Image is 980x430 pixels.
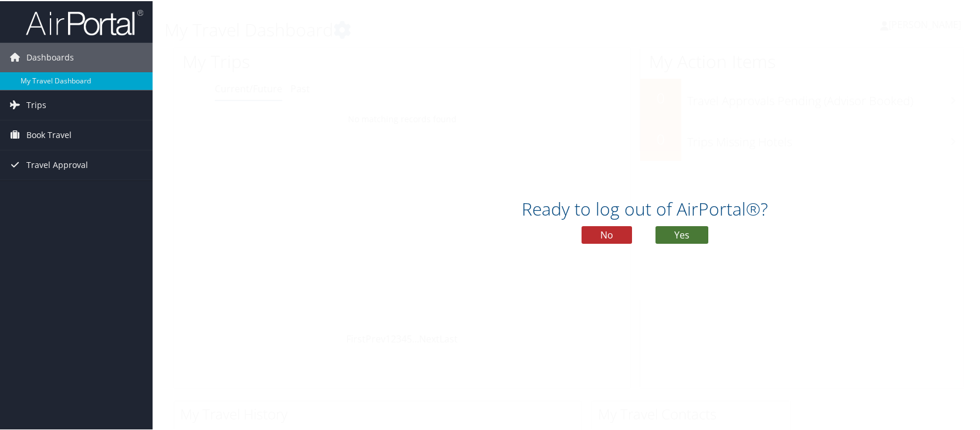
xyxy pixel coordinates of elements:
[582,225,632,243] button: No
[26,42,74,71] span: Dashboards
[26,8,143,35] img: airportal-logo.png
[26,149,88,179] span: Travel Approval
[655,225,708,243] button: Yes
[26,89,46,119] span: Trips
[26,119,72,149] span: Book Travel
